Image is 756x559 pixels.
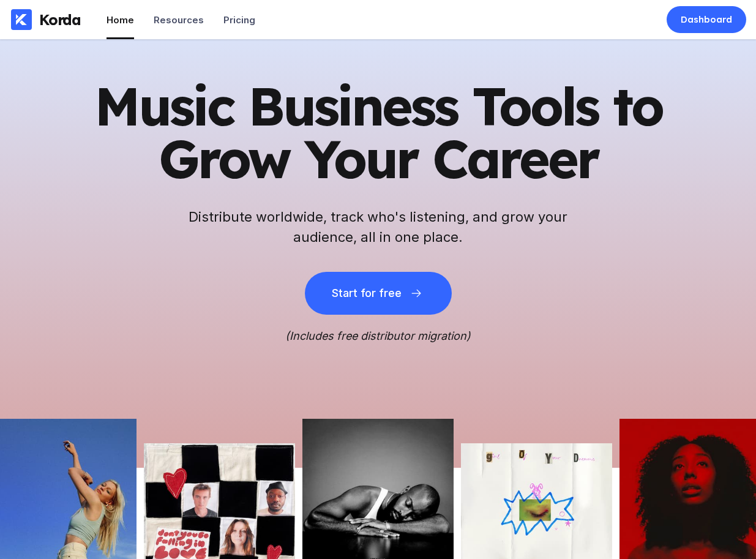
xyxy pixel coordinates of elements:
button: Start for free [305,272,452,315]
div: Resources [154,14,204,26]
a: Dashboard [667,6,746,33]
div: Start for free [332,287,402,299]
i: (Includes free distributor migration) [285,329,471,342]
div: Korda [39,10,81,29]
div: Dashboard [681,13,732,26]
h2: Distribute worldwide, track who's listening, and grow your audience, all in one place. [182,207,574,247]
div: Pricing [223,14,255,26]
h1: Music Business Tools to Grow Your Career [78,80,678,185]
div: Home [107,14,134,26]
